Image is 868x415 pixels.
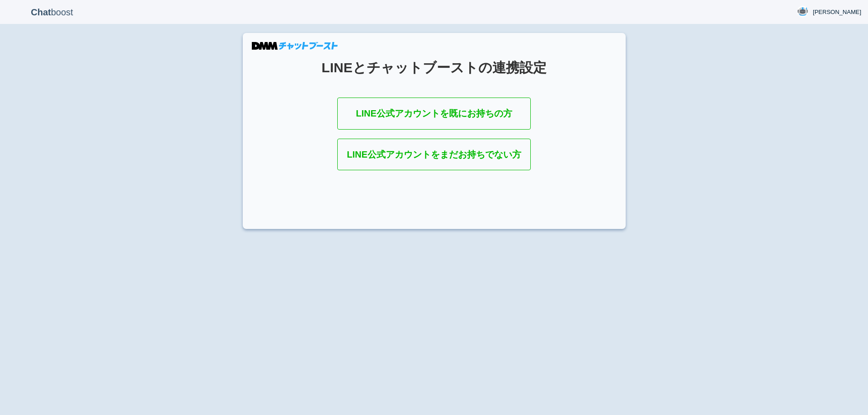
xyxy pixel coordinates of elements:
a: LINE公式アカウントをまだお持ちでない方 [337,139,531,171]
span: [PERSON_NAME] [813,8,861,17]
b: Chat [31,7,51,17]
p: boost [7,1,97,23]
img: User Image [797,6,808,17]
img: DMMチャットブースト [252,42,338,50]
a: LINE公式アカウントを既にお持ちの方 [337,98,531,130]
h1: LINEとチャットブーストの連携設定 [265,60,603,75]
